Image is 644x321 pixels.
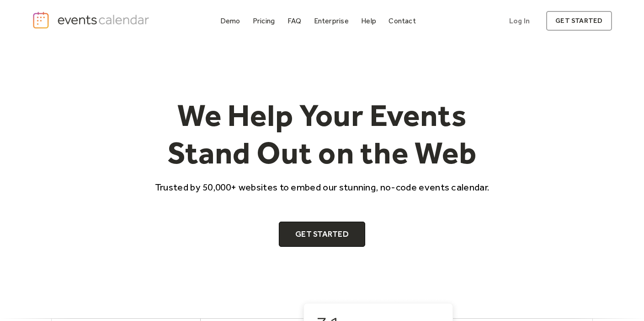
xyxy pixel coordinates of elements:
div: Contact [389,18,416,23]
a: Enterprise [310,15,352,27]
a: Get Started [279,222,365,247]
div: Pricing [253,18,275,23]
a: Log In [500,11,539,31]
div: Demo [220,18,240,23]
a: FAQ [284,15,305,27]
a: Help [357,15,380,27]
a: get started [546,11,612,31]
a: Pricing [249,15,279,27]
div: FAQ [287,18,302,23]
a: home [32,11,151,29]
a: Demo [217,15,244,27]
a: Contact [385,15,420,27]
p: Trusted by 50,000+ websites to embed our stunning, no-code events calendar. [147,180,498,194]
div: Help [361,18,376,23]
div: Enterprise [314,18,349,23]
h1: We Help Your Events Stand Out on the Web [147,97,498,171]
